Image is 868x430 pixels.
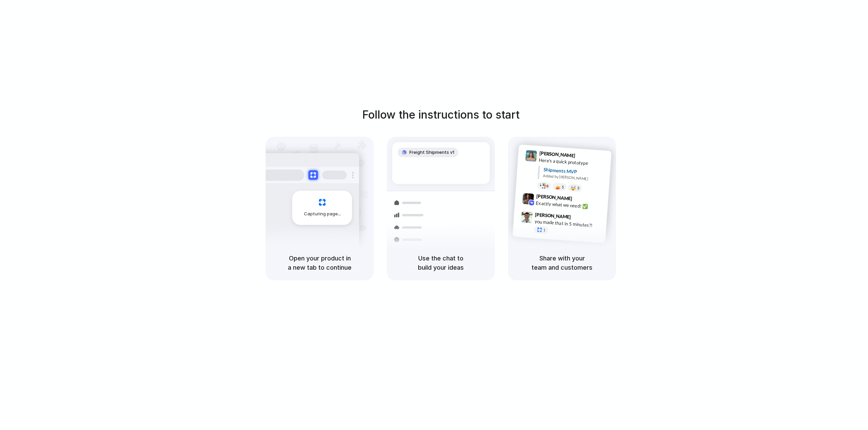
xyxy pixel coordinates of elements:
h5: Open your product in a new tab to continue [274,254,366,272]
div: Here's a quick prototype [539,157,607,168]
span: [PERSON_NAME] [536,192,572,202]
span: 9:41 AM [577,153,591,161]
span: 8 [546,184,549,188]
h1: Follow the instructions to start [362,107,520,123]
div: 🤯 [571,185,576,190]
h5: Use the chat to build your ideas [395,254,487,272]
div: Added by [PERSON_NAME] [543,173,606,183]
span: [PERSON_NAME] [535,211,571,221]
div: Exactly what we need! ✅ [536,199,604,211]
span: [PERSON_NAME] [539,149,575,159]
span: Capturing page [304,211,342,217]
span: 1 [543,228,546,232]
span: 9:47 AM [573,214,587,222]
span: 5 [562,185,564,189]
div: Shipments MVP [543,166,607,177]
h5: Share with your team and customers [516,254,608,272]
div: you made that in 5 minutes?! [534,218,603,229]
span: Freight Shipments v1 [409,149,454,156]
span: 9:42 AM [574,196,588,204]
span: 3 [577,186,579,190]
